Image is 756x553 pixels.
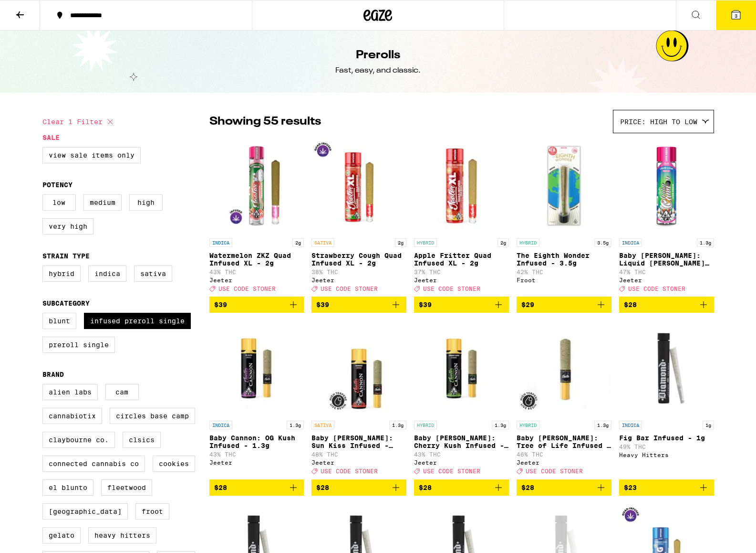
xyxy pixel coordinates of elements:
span: $39 [419,301,432,308]
img: Jeeter - Baby Cannon: OG Kush Infused - 1.3g [209,320,304,416]
p: INDICA [619,238,642,247]
button: Add to bag [209,479,304,496]
span: USE CODE STONER [321,286,378,292]
label: Claybourne Co. [42,432,115,448]
img: Froot - The Eighth Wonder Infused - 3.5g [517,138,611,234]
label: High [129,194,163,211]
label: [GEOGRAPHIC_DATA] [42,503,128,520]
div: Jeeter [517,459,611,466]
p: 47% THC [619,269,714,275]
button: Add to bag [619,479,714,496]
span: $28 [521,484,534,491]
p: Baby [PERSON_NAME]: Liquid [PERSON_NAME] Infused - 1.3g [619,252,714,267]
button: Add to bag [311,479,406,496]
label: Medium [83,194,122,211]
p: Fig Bar Infused - 1g [619,434,714,442]
p: Showing 55 results [209,114,321,130]
label: Cookies [153,456,195,472]
a: Open page for Baby Cannon: Liquid Louie Infused - 1.3g from Jeeter [619,138,714,297]
legend: Brand [42,371,64,378]
img: Jeeter - Baby Cannon: Tree of Life Infused - 1.3g [517,320,611,416]
p: Strawberry Cough Quad Infused XL - 2g [311,252,406,267]
label: Alien Labs [42,384,98,400]
button: Add to bag [619,297,714,313]
button: Add to bag [311,297,406,313]
label: Blunt [42,313,76,329]
button: Add to bag [517,479,611,496]
p: 1.3g [389,421,406,429]
p: The Eighth Wonder Infused - 3.5g [517,252,611,267]
label: Very High [42,218,93,234]
p: Baby [PERSON_NAME]: Tree of Life Infused - 1.3g [517,434,611,449]
legend: Potency [42,181,72,189]
a: Open page for Baby Cannon: Cherry Kush Infused - 1.3g from Jeeter [414,320,509,479]
p: 43% THC [209,451,304,457]
div: Jeeter [414,459,509,466]
label: Froot [135,503,169,520]
p: 1.3g [287,421,304,429]
img: Jeeter - Baby Cannon: Liquid Louie Infused - 1.3g [619,138,714,234]
label: Circles Base Camp [110,408,195,424]
label: CLSICS [123,432,161,448]
button: Clear 1 filter [42,110,116,134]
div: Fast, easy, and classic. [335,65,421,76]
p: 2g [292,238,304,247]
h1: Prerolls [356,47,400,64]
p: HYBRID [517,421,539,429]
button: Add to bag [517,297,611,313]
p: Baby [PERSON_NAME]: Sun Kiss Infused - 1.3g [311,434,406,449]
p: HYBRID [414,421,437,429]
label: Preroll Single [42,337,115,353]
p: Baby Cannon: OG Kush Infused - 1.3g [209,434,304,449]
label: CAM [105,384,139,400]
div: Froot [517,277,611,283]
label: Low [42,194,76,211]
img: Jeeter - Apple Fritter Quad Infused XL - 2g [414,138,509,234]
p: HYBRID [414,238,437,247]
p: 49% THC [619,444,714,450]
span: $29 [521,301,534,308]
label: Heavy Hitters [88,527,156,543]
div: Jeeter [209,459,304,466]
button: Add to bag [209,297,304,313]
p: INDICA [619,421,642,429]
label: Infused Preroll Single [84,313,191,329]
span: USE CODE STONER [218,286,276,292]
span: USE CODE STONER [321,468,378,475]
div: Jeeter [414,277,509,283]
div: Jeeter [209,277,304,283]
p: INDICA [209,238,232,247]
button: 3 [716,0,756,30]
img: Jeeter - Baby Cannon: Sun Kiss Infused - 1.3g [311,320,406,416]
span: $28 [624,301,637,308]
p: 2g [497,238,509,247]
p: HYBRID [517,238,539,247]
label: Fleetwood [101,479,152,496]
label: View Sale Items Only [42,147,141,163]
a: Open page for Strawberry Cough Quad Infused XL - 2g from Jeeter [311,138,406,297]
button: Add to bag [414,297,509,313]
a: Open page for Baby Cannon: Sun Kiss Infused - 1.3g from Jeeter [311,320,406,479]
span: $28 [316,484,329,491]
p: 1.3g [697,238,714,247]
label: Indica [88,266,126,282]
a: Open page for Watermelon ZKZ Quad Infused XL - 2g from Jeeter [209,138,304,297]
span: USE CODE STONER [423,286,480,292]
span: $28 [214,484,227,491]
a: Open page for The Eighth Wonder Infused - 3.5g from Froot [517,138,611,297]
p: 3.5g [594,238,611,247]
legend: Subcategory [42,299,90,307]
label: Cannabiotix [42,408,102,424]
p: Baby [PERSON_NAME]: Cherry Kush Infused - 1.3g [414,434,509,449]
span: $23 [624,484,637,491]
p: 42% THC [517,269,611,275]
p: 46% THC [517,451,611,457]
a: Open page for Fig Bar Infused - 1g from Heavy Hitters [619,320,714,479]
div: Heavy Hitters [619,452,714,458]
div: Jeeter [619,277,714,283]
button: Add to bag [414,479,509,496]
p: INDICA [209,421,232,429]
p: Apple Fritter Quad Infused XL - 2g [414,252,509,267]
div: Jeeter [311,459,406,466]
span: USE CODE STONER [628,286,685,292]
